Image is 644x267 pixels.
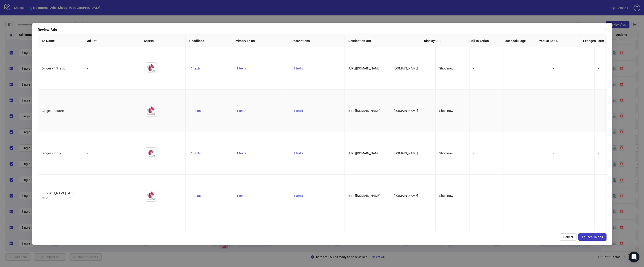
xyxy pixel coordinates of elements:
span: 1 texts [237,194,246,198]
button: Cancel [559,233,576,241]
div: - [553,193,591,198]
span: [DOMAIN_NAME] [394,109,418,113]
div: - [473,66,500,71]
button: Home [71,2,80,10]
span: Gingee - Square [42,109,64,113]
div: Can we save the ad copies in here, its very confusing to carry over into into new adsets when i i... [16,26,87,49]
div: You’ll get replies here and in your email: ✉️ [7,56,71,73]
button: 1 texts [189,151,202,156]
img: Profile image for Fin [13,2,20,10]
div: The team will be back 🕒 [7,76,71,85]
button: 1 texts [235,151,248,156]
span: [DOMAIN_NAME] [394,151,418,155]
span: 1 texts [293,151,303,155]
button: Start recording [29,149,32,152]
button: Emoji picker [14,149,18,152]
div: - [598,108,625,113]
button: 1 texts [189,193,202,198]
div: - [553,108,591,113]
img: Asset 1 [145,63,157,74]
button: 1 texts [235,108,248,114]
span: 1 texts [293,109,303,113]
th: Headlines [186,35,231,47]
img: Asset 1 [145,105,157,116]
div: - [553,151,591,156]
span: 1 texts [191,151,201,155]
th: Facebook Page [500,35,534,47]
span: eye [152,155,155,158]
button: Preview [151,153,157,159]
button: Gif picker [22,149,25,152]
span: eye [152,112,155,115]
span: close [604,27,607,31]
div: - [473,151,500,156]
button: Close [602,25,609,33]
textarea: Message… [4,139,87,147]
button: 1 texts [189,66,202,71]
div: - [553,66,591,71]
span: 1 texts [237,109,246,113]
span: [URL][DOMAIN_NAME] [348,109,380,113]
img: Asset 1 [145,190,157,201]
span: [URL][DOMAIN_NAME] [348,194,380,198]
button: 1 texts [292,108,305,114]
th: Destination URL [345,35,420,47]
img: Asset 1 [145,148,157,159]
button: Preview [151,69,157,74]
div: - [87,66,136,71]
span: Gingee - Story [42,151,61,155]
span: Shop now [439,151,453,155]
span: Shop now [439,109,453,113]
th: Ad Name [38,35,83,47]
th: Display URL [420,35,466,47]
div: Francisco says… [4,26,87,53]
b: [EMAIL_ADDRESS][DOMAIN_NAME] [7,65,43,73]
span: 1 texts [237,151,246,155]
p: The team can also help [22,6,57,10]
span: 1 texts [293,194,303,198]
th: Call to Action [466,35,500,47]
button: Preview [151,196,157,201]
span: [DOMAIN_NAME] [394,67,418,70]
th: Leadgen Form [579,35,625,47]
th: Primary Texts [231,35,288,47]
span: Shop now [439,194,453,198]
button: Send a message… [78,147,85,154]
button: Launch 15 ads [578,233,606,241]
div: Fin • AI Agent • 3m ago [7,88,39,91]
button: 1 texts [292,193,305,198]
b: [DATE] [11,80,23,84]
div: Close [80,2,88,10]
span: [PERSON_NAME] - 4:5 ratio [42,191,72,200]
span: Shop now [439,67,453,70]
span: Cancel [563,235,573,239]
div: You’ll get replies here and in your email:✉️[EMAIL_ADDRESS][DOMAIN_NAME]The team will be back🕒[DA... [4,53,75,87]
div: - [87,108,136,113]
div: - [598,66,625,71]
div: - [473,108,500,113]
button: 1 texts [292,66,305,71]
span: [URL][DOMAIN_NAME] [348,67,380,70]
button: Upload attachment [7,149,11,152]
span: Gingee - 4:5 ratio [42,67,65,70]
button: 1 texts [292,151,305,156]
button: 1 texts [235,66,248,71]
div: - [473,193,500,198]
span: 1 texts [237,67,246,70]
button: 1 texts [235,193,248,198]
h1: Fin [22,2,27,6]
button: go back [3,2,12,10]
span: 1 texts [293,67,303,70]
button: 1 texts [189,108,202,114]
span: 1 texts [191,109,201,113]
th: Assets [140,35,186,47]
div: Fin says… [4,53,87,97]
th: Product Set ID [534,35,579,47]
div: Can we save the ad copies in here, its very confusing to carry over into into new adsets when i i... [20,29,84,47]
span: eye [152,197,155,200]
button: Preview [151,111,157,116]
th: Ad Set [83,35,140,47]
div: - [87,151,136,156]
span: eye [152,70,155,73]
iframe: Intercom live chat [629,252,639,262]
